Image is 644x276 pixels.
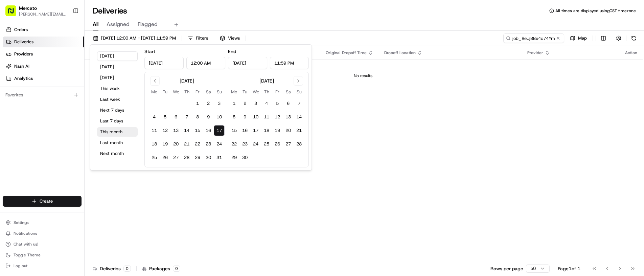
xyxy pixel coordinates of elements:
span: Analytics [14,75,33,82]
button: Toggle Theme [3,250,82,260]
span: [DATE] 12:00 AM - [DATE] 11:59 PM [101,35,176,41]
button: Last 7 days [97,116,138,126]
button: 29 [192,152,203,163]
button: Start new chat [115,67,123,75]
button: 12 [272,112,283,122]
span: API Documentation [64,98,109,105]
span: Map [578,35,587,41]
button: 1 [229,98,239,109]
span: All times are displayed using CST timezone [555,8,636,14]
span: Filters [196,35,208,41]
span: Log out [14,263,27,269]
button: Filters [185,33,211,43]
button: 10 [250,112,261,122]
th: Monday [149,88,160,95]
button: 14 [181,125,192,136]
button: 18 [261,125,272,136]
button: 5 [272,98,283,109]
button: 22 [192,139,203,149]
button: Refresh [629,33,639,43]
div: 💻 [57,99,63,104]
input: Type to search [503,33,564,43]
button: 21 [294,125,304,136]
button: Map [567,33,590,43]
button: 9 [203,112,214,122]
a: Deliveries [3,37,84,47]
button: 31 [214,152,225,163]
th: Saturday [203,88,214,95]
span: Views [228,35,240,41]
span: Original Dropoff Time [326,50,367,55]
button: 1 [192,98,203,109]
button: 2 [203,98,214,109]
button: 8 [229,112,239,122]
button: [DATE] 12:00 AM - [DATE] 11:59 PM [90,33,179,43]
button: Chat with us! [3,239,82,249]
span: Mercato [19,5,37,11]
button: Next 7 days [97,106,138,115]
a: Powered byPylon [48,114,82,120]
span: Assigned [107,20,130,28]
input: Time [186,57,226,69]
span: Flagged [138,20,158,28]
button: 13 [170,125,181,136]
button: 8 [192,112,203,122]
button: 14 [294,112,304,122]
button: 13 [283,112,294,122]
th: Thursday [181,88,192,95]
div: Packages [142,265,180,272]
input: Date [144,57,184,69]
label: Start [144,48,155,54]
button: 5 [160,112,170,122]
button: 23 [203,139,214,149]
span: Toggle Theme [14,252,41,258]
th: Wednesday [170,88,181,95]
div: Favorites [3,90,82,100]
div: Action [625,50,637,55]
p: Welcome 👋 [7,27,123,38]
h1: Deliveries [93,5,127,16]
button: Views [217,33,243,43]
img: Nash [7,7,20,20]
div: We're available if you need us! [23,71,86,77]
button: This week [97,84,138,93]
button: 7 [181,112,192,122]
a: 📗Knowledge Base [4,95,54,108]
button: 4 [149,112,160,122]
th: Friday [272,88,283,95]
button: 16 [239,125,250,136]
button: Notifications [3,229,82,238]
a: Providers [3,49,84,60]
button: 21 [181,139,192,149]
button: 16 [203,125,214,136]
button: 12 [160,125,170,136]
button: 30 [203,152,214,163]
button: 30 [239,152,250,163]
button: Log out [3,261,82,271]
button: This month [97,127,138,137]
a: Orders [3,24,84,35]
button: 15 [192,125,203,136]
button: 24 [250,139,261,149]
button: [DATE] [97,51,138,61]
span: Create [40,198,53,204]
button: Create [3,196,82,207]
span: Dropoff Location [384,50,416,55]
button: 6 [283,98,294,109]
button: 11 [149,125,160,136]
th: Sunday [214,88,225,95]
span: Knowledge Base [14,98,52,105]
th: Sunday [294,88,304,95]
th: Tuesday [239,88,250,95]
input: Time [270,57,309,69]
button: Last month [97,138,138,147]
button: 24 [214,139,225,149]
button: [PERSON_NAME][EMAIL_ADDRESS][PERSON_NAME][DOMAIN_NAME] [19,11,67,17]
span: Nash AI [14,63,29,69]
button: Go to previous month [150,76,160,86]
button: Go to next month [294,76,303,86]
span: Orders [14,27,28,33]
button: 17 [250,125,261,136]
span: Provider [527,50,543,55]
